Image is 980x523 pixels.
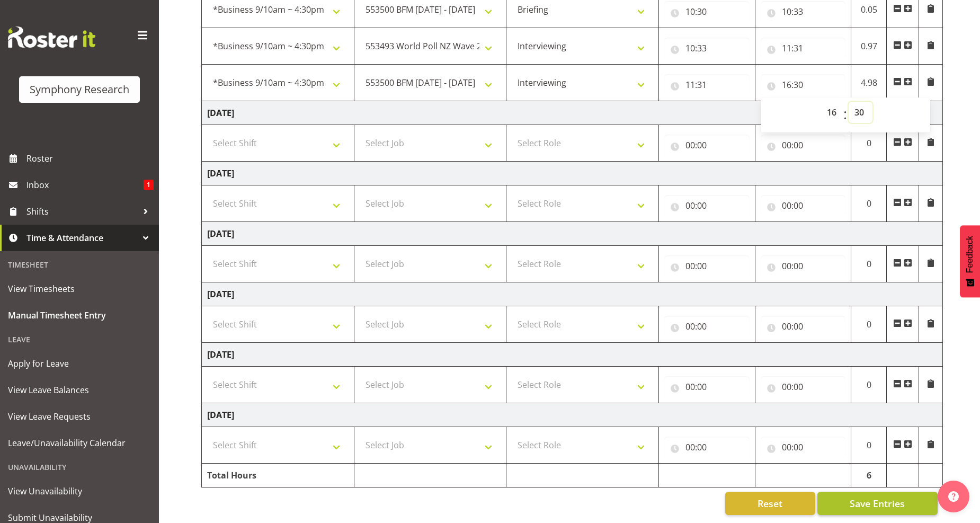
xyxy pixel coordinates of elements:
td: [DATE] [202,222,943,246]
a: View Leave Balances [3,377,156,403]
input: Click to select... [664,376,750,397]
input: Click to select... [664,135,750,156]
td: 0 [851,125,887,162]
span: Shifts [26,203,138,219]
input: Click to select... [664,74,750,95]
input: Click to select... [664,38,750,59]
td: 0 [851,367,887,403]
span: Save Entries [850,497,905,510]
input: Click to select... [664,255,750,277]
td: 6 [851,464,887,487]
span: View Leave Balances [8,382,151,398]
td: [DATE] [202,343,943,367]
input: Click to select... [761,74,846,95]
td: Total Hours [202,464,354,487]
span: Inbox [26,177,144,193]
button: Reset [725,492,815,515]
img: Rosterit website logo [8,26,95,48]
td: 0 [851,246,887,282]
td: 4.98 [851,65,887,101]
button: Save Entries [817,492,938,515]
a: View Leave Requests [3,403,156,430]
input: Click to select... [761,376,846,397]
input: Click to select... [761,1,846,22]
a: Apply for Leave [3,350,156,377]
span: View Unavailability [8,483,151,499]
input: Click to select... [664,195,750,216]
td: 0 [851,185,887,222]
input: Click to select... [761,255,846,277]
a: View Timesheets [3,276,156,302]
td: [DATE] [202,282,943,306]
span: View Timesheets [8,281,151,297]
span: View Leave Requests [8,409,151,424]
div: Leave [3,329,156,350]
span: Time & Attendance [26,230,138,246]
td: 0.97 [851,28,887,65]
input: Click to select... [761,437,846,458]
input: Click to select... [761,195,846,216]
div: Unavailability [3,456,156,478]
span: Manual Timesheet Entry [8,307,151,323]
td: 0 [851,306,887,343]
a: Manual Timesheet Entry [3,302,156,329]
a: View Unavailability [3,478,156,504]
span: Feedback [965,236,975,273]
div: Symphony Research [30,82,129,97]
input: Click to select... [664,437,750,458]
button: Feedback - Show survey [960,225,980,297]
a: Leave/Unavailability Calendar [3,430,156,456]
span: Reset [758,497,782,510]
input: Click to select... [761,38,846,59]
span: Roster [26,150,154,166]
span: Apply for Leave [8,356,151,371]
span: 1 [144,180,154,190]
input: Click to select... [761,316,846,337]
td: [DATE] [202,162,943,185]
td: [DATE] [202,403,943,427]
span: : [843,102,847,128]
td: 0 [851,427,887,464]
input: Click to select... [664,316,750,337]
input: Click to select... [761,135,846,156]
div: Timesheet [3,254,156,276]
td: [DATE] [202,101,943,125]
input: Click to select... [664,1,750,22]
span: Leave/Unavailability Calendar [8,435,151,451]
img: help-xxl-2.png [948,491,959,502]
